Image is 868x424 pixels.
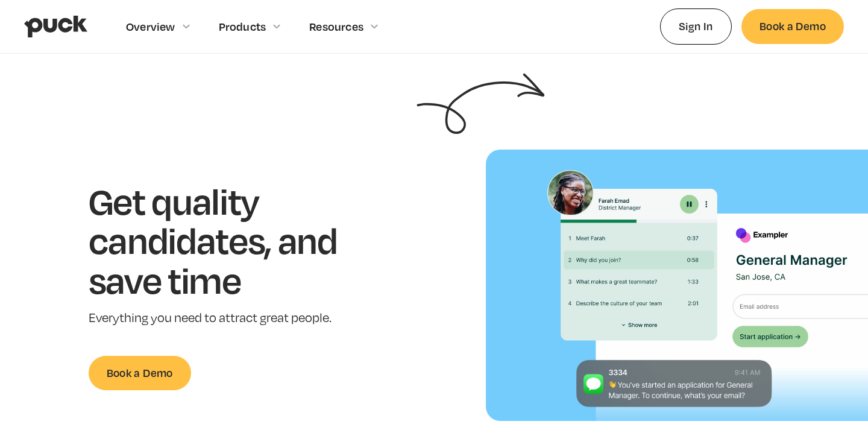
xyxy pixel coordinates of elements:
[741,9,844,43] a: Book a Demo
[219,20,266,33] div: Products
[89,181,375,300] h1: Get quality candidates, and save time
[89,356,191,390] a: Book a Demo
[660,8,732,44] a: Sign In
[309,20,363,33] div: Resources
[89,309,375,327] p: Everything you need to attract great people.
[126,20,175,33] div: Overview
